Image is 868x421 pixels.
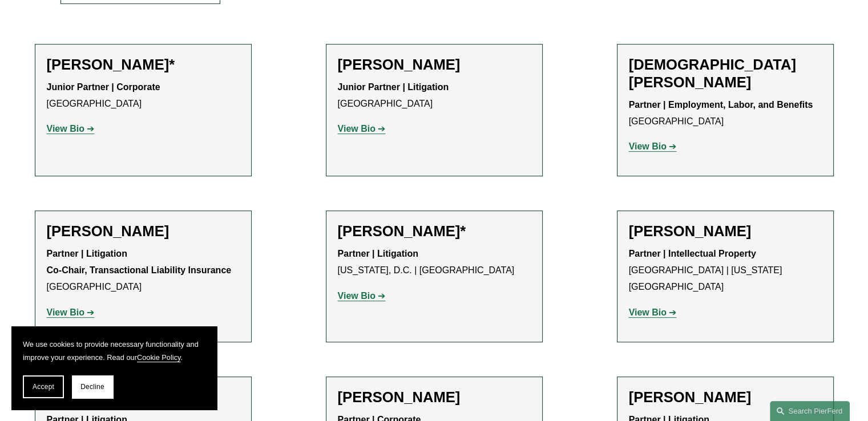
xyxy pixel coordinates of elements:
[47,307,95,317] a: View Bio
[338,124,386,133] a: View Bio
[629,141,677,151] a: View Bio
[629,307,677,317] a: View Bio
[47,307,84,317] strong: View Bio
[23,375,64,398] button: Accept
[629,388,822,406] h2: [PERSON_NAME]
[629,249,756,258] strong: Partner | Intellectual Property
[629,222,822,240] h2: [PERSON_NAME]
[338,249,418,258] strong: Partner | Litigation
[338,56,531,74] h2: [PERSON_NAME]
[11,326,217,410] section: Cookie banner
[338,79,531,112] p: [GEOGRAPHIC_DATA]
[72,375,113,398] button: Decline
[338,291,386,301] a: View Bio
[629,56,822,91] h2: [DEMOGRAPHIC_DATA][PERSON_NAME]
[33,383,54,391] span: Accept
[137,353,181,362] a: Cookie Policy
[80,383,104,391] span: Decline
[47,249,127,258] strong: Partner | Litigation
[47,246,240,295] p: [GEOGRAPHIC_DATA]
[629,100,813,110] strong: Partner | Employment, Labor, and Benefits
[47,124,95,133] a: View Bio
[629,141,667,151] strong: View Bio
[47,124,84,133] strong: View Bio
[338,222,531,240] h2: [PERSON_NAME]*
[629,246,822,295] p: [GEOGRAPHIC_DATA] | [US_STATE][GEOGRAPHIC_DATA]
[47,222,240,240] h2: [PERSON_NAME]
[338,82,449,92] strong: Junior Partner | Litigation
[770,401,850,421] a: Search this site
[47,265,232,275] strong: Co-Chair, Transactional Liability Insurance
[23,338,205,364] p: We use cookies to provide necessary functionality and improve your experience. Read our .
[47,82,160,92] strong: Junior Partner | Corporate
[338,388,531,406] h2: [PERSON_NAME]
[47,79,240,112] p: [GEOGRAPHIC_DATA]
[47,56,240,74] h2: [PERSON_NAME]*
[629,97,822,130] p: [GEOGRAPHIC_DATA]
[338,291,376,301] strong: View Bio
[629,307,667,317] strong: View Bio
[338,246,531,279] p: [US_STATE], D.C. | [GEOGRAPHIC_DATA]
[338,124,376,133] strong: View Bio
